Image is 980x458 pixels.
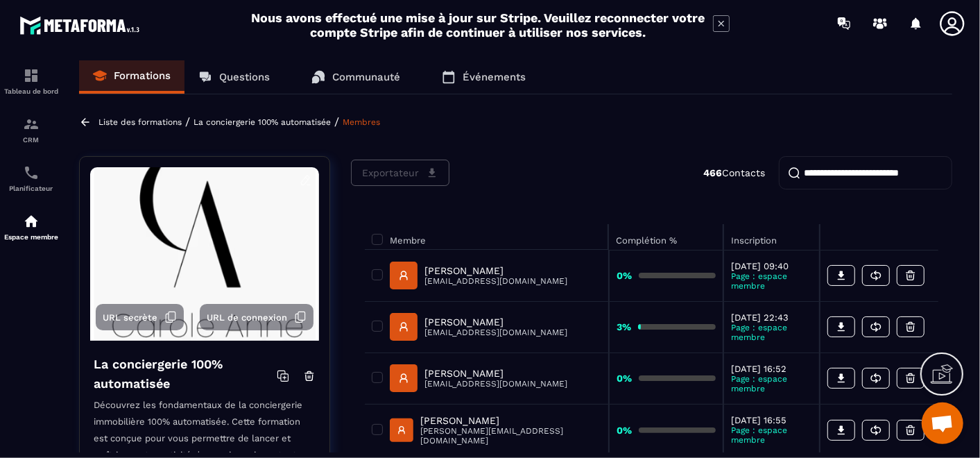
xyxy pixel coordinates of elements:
span: / [185,115,190,128]
p: [EMAIL_ADDRESS][DOMAIN_NAME] [424,328,567,337]
p: [EMAIL_ADDRESS][DOMAIN_NAME] [424,379,567,389]
p: Communauté [332,71,400,83]
p: [DATE] 16:52 [731,364,812,374]
p: Page : espace membre [731,374,812,393]
a: [PERSON_NAME][EMAIL_ADDRESS][DOMAIN_NAME] [390,313,567,341]
a: [PERSON_NAME][EMAIL_ADDRESS][DOMAIN_NAME] [390,364,567,392]
th: Membre [365,224,609,250]
strong: 0% [617,425,632,436]
span: URL de connexion [207,312,287,323]
a: automationsautomationsEspace membre [3,203,59,251]
p: Contacts [703,167,765,178]
p: [EMAIL_ADDRESS][DOMAIN_NAME] [424,276,567,286]
strong: 466 [703,167,722,178]
p: Page : espace membre [731,271,812,291]
span: URL secrète [103,312,157,323]
img: formation [23,116,40,133]
a: Communauté [298,60,414,94]
p: Page : espace membre [731,425,812,445]
h4: La conciergerie 100% automatisée [94,355,277,393]
p: Espace membre [3,233,59,241]
p: [PERSON_NAME] [424,316,567,328]
a: Liste des formations [98,117,182,127]
p: Planificateur [3,185,59,192]
p: [PERSON_NAME] [424,265,567,276]
p: CRM [3,136,59,144]
img: background [90,167,319,341]
strong: 0% [617,373,632,384]
img: automations [23,213,40,230]
p: [DATE] 16:55 [731,415,812,425]
p: Événements [463,71,526,83]
p: Questions [219,71,270,83]
a: Événements [428,60,540,94]
a: La conciergerie 100% automatisée [194,117,331,127]
a: Questions [184,60,284,94]
strong: 3% [617,321,631,332]
div: Ouvrir le chat [922,402,963,444]
h2: Nous avons effectué une mise à jour sur Stripe. Veuillez reconnecter votre compte Stripe afin de ... [251,10,706,40]
a: formationformationCRM [3,105,59,154]
a: schedulerschedulerPlanificateur [3,154,59,203]
th: Inscription [723,224,820,250]
p: [PERSON_NAME][EMAIL_ADDRESS][DOMAIN_NAME] [420,426,601,446]
p: Formations [114,69,171,82]
p: Tableau de bord [3,87,59,95]
strong: 0% [617,270,632,281]
a: [PERSON_NAME][EMAIL_ADDRESS][DOMAIN_NAME] [390,262,567,289]
p: Page : espace membre [731,323,812,342]
button: URL secrète [96,304,184,330]
a: [PERSON_NAME][PERSON_NAME][EMAIL_ADDRESS][DOMAIN_NAME] [390,415,601,446]
th: Complétion % [609,224,723,250]
p: [PERSON_NAME] [420,415,601,426]
p: [DATE] 22:43 [731,312,812,323]
span: / [334,115,339,128]
p: [PERSON_NAME] [424,368,567,379]
a: Formations [79,60,184,94]
img: formation [23,67,40,84]
button: URL de connexion [200,304,313,330]
a: formationformationTableau de bord [3,57,59,105]
img: scheduler [23,164,40,181]
img: logo [19,12,144,38]
a: Membres [343,117,380,127]
p: [DATE] 09:40 [731,261,812,271]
